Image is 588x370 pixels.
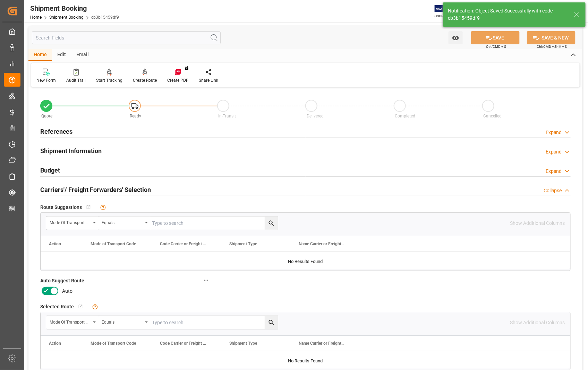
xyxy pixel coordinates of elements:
[130,114,141,118] span: Ready
[471,31,520,44] button: SAVE
[30,15,42,20] a: Home
[229,341,257,346] span: Shipment Type
[544,187,562,194] div: Collapse
[40,204,82,211] span: Route Suggestions
[395,114,416,118] span: Completed
[96,77,122,83] div: Start Tracking
[199,77,218,83] div: Share Link
[229,241,257,246] span: Shipment Type
[486,44,506,49] span: Ctrl/CMD + S
[62,288,73,295] span: Auto
[546,148,562,156] div: Expand
[32,31,221,44] input: Search Fields
[218,114,236,118] span: In-Transit
[265,217,278,230] button: search button
[98,316,150,329] button: open menu
[102,317,143,325] div: Equals
[49,241,61,246] div: Action
[448,7,567,22] div: Notification: Object Saved Successfully with code cb3b15459df9
[265,316,278,329] button: search button
[50,218,91,226] div: Mode of Transport Code
[30,3,119,14] div: Shipment Booking
[46,316,98,329] button: open menu
[102,218,143,226] div: Equals
[49,341,61,346] div: Action
[98,217,150,230] button: open menu
[40,277,84,284] span: Auto Suggest Route
[150,217,278,230] input: Type to search
[91,241,136,246] span: Mode of Transport Code
[36,77,56,83] div: New Form
[537,44,567,49] span: Ctrl/CMD + Shift + S
[40,146,102,156] h2: Shipment Information
[52,49,71,61] div: Edit
[546,129,562,136] div: Expand
[546,168,562,175] div: Expand
[40,166,60,175] h2: Budget
[40,185,151,194] h2: Carriers'/ Freight Forwarders' Selection
[71,49,94,61] div: Email
[435,5,459,17] img: Exertis%20JAM%20-%20Email%20Logo.jpg_1722504956.jpg
[40,303,74,310] span: Selected Route
[46,217,98,230] button: open menu
[307,114,324,118] span: Delivered
[299,241,345,246] span: Name Carrier or Freight Forwarder
[50,317,91,325] div: Mode of Transport Code
[484,114,502,118] span: Cancelled
[160,341,206,346] span: Code Carrier or Freight Forwarder
[527,31,576,44] button: SAVE & NEW
[449,31,463,44] button: open menu
[40,127,73,136] h2: References
[28,49,52,61] div: Home
[202,276,211,285] button: Auto Suggest Route
[91,341,136,346] span: Mode of Transport Code
[66,77,86,83] div: Audit Trail
[160,241,206,246] span: Code Carrier or Freight Forwarder
[133,77,157,83] div: Create Route
[299,341,345,346] span: Name Carrier or Freight Forwarder
[42,114,53,118] span: Quote
[150,316,278,329] input: Type to search
[49,15,84,20] a: Shipment Booking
